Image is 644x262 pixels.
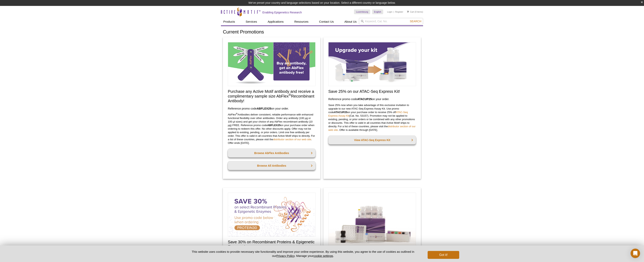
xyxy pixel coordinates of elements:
a: Luxembourg [354,9,370,14]
h1: Current Promotions [223,29,421,35]
strong: ABFLEX25 [257,107,271,110]
img: Save on ATAC-Seq Express Assay Kit [328,42,416,86]
sup: ® [289,93,291,97]
img: Free Sample Size AbFlex Antibody [228,42,315,86]
button: Search [409,20,422,23]
h2: Save 25% on our ATAC-Seq Express Kit! [328,89,416,94]
li: (0 items) [407,9,423,14]
img: Save on TransAM [328,193,416,251]
button: cookie settings [314,254,333,257]
p: This website uses cookies to provide necessary site functionality and improve your online experie... [185,250,421,258]
img: Your Cart [407,11,409,13]
a: Privacy Policy [276,254,295,257]
h2: Save 30% on Recombinant Proteins & Epigenetic Enzymes! [228,240,315,249]
a: distributor section of our web site [328,125,416,131]
sup: ® [236,112,238,115]
p: AbFlex Antibodies deliver consistent, reliable performance with enhanced functional flexibility o... [228,113,315,145]
button: Got it! [428,251,459,259]
strong: ABFLEX25 [267,124,281,127]
img: Save on Recombinant Proteins and Enzymes [228,193,315,237]
a: Resources [292,18,311,25]
p: Save 25% now when you take advantage of this exclusive invitation to upgrade to our new ATAC-Seq ... [328,103,416,132]
li: | [393,9,394,14]
a: Browse All Antibodies [228,161,315,170]
h2: Purchase any Active Motif antibody and receive a complimentary sample size AbFlex Recombinant Ant... [228,89,315,103]
strong: ATACUP25 [334,111,347,114]
a: Products [221,18,237,25]
h2: Enabling Epigenetics Research [262,11,302,14]
a: Register [395,10,403,13]
a: English [372,9,383,14]
a: Login [387,10,392,13]
a: Cart [407,10,414,13]
input: Keyword, Cat. No. [359,18,423,25]
a: Applications [265,18,286,25]
a: Browse AbFlex Antibodies [228,149,315,157]
h3: Reference promo code on your order. [228,106,315,111]
span: Search [410,20,421,23]
h3: Reference promo code on your order. [328,97,416,101]
a: Services [243,18,259,25]
div: Open Intercom Messenger [631,249,640,258]
a: distributor section of our web site [273,138,311,141]
a: About Us [342,18,359,25]
a: View ATAC-Seq Express Kit [328,136,416,144]
strong: ATACUP25 [357,98,372,101]
a: Contact Us [317,18,336,25]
